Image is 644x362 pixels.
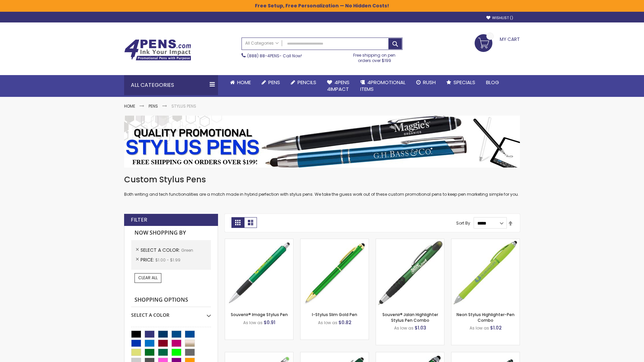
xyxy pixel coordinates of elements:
[322,75,355,97] a: 4Pens4impact
[346,50,403,63] div: Free shipping on pen orders over $199
[242,38,282,49] a: All Categories
[411,75,441,90] a: Rush
[453,79,475,86] span: Specials
[355,75,411,97] a: 4PROMOTIONALITEMS
[135,273,161,283] a: Clear All
[256,75,285,90] a: Pens
[141,247,181,253] span: Select A Color
[124,103,135,109] a: Home
[318,320,337,325] span: As low as
[301,352,369,358] a: Custom Soft Touch® Metal Pens with Stylus-Green
[247,53,279,59] a: (888) 88-4PENS
[231,217,244,228] strong: Grid
[394,325,414,331] span: As low as
[486,15,513,20] a: Wishlist
[457,312,515,323] a: Neon Stylus Highlighter-Pen Combo
[131,226,211,240] strong: Now Shopping by
[481,75,504,90] a: Blog
[181,247,193,253] span: Green
[376,239,444,307] img: Souvenir® Jalan Highlighter Stylus Pen Combo-Green
[225,239,293,244] a: Souvenir® Image Stylus Pen-Green
[327,79,350,93] span: 4Pens 4impact
[301,239,369,307] img: I-Stylus Slim Gold-Green
[237,79,251,86] span: Home
[231,312,288,317] a: Souvenir® Image Stylus Pen
[360,79,406,93] span: 4PROMOTIONAL ITEMS
[298,79,316,86] span: Pencils
[124,116,520,168] img: Stylus Pens
[131,293,211,307] strong: Shopping Options
[247,53,302,59] span: - Call Now!
[124,174,520,185] h1: Custom Stylus Pens
[451,239,520,244] a: Neon Stylus Highlighter-Pen Combo-Green
[456,220,470,226] label: Sort By
[470,325,489,331] span: As low as
[285,75,322,90] a: Pencils
[124,75,218,95] div: All Categories
[451,239,520,307] img: Neon Stylus Highlighter-Pen Combo-Green
[268,79,280,86] span: Pens
[149,103,158,109] a: Pens
[131,216,147,224] strong: Filter
[138,275,158,281] span: Clear All
[376,352,444,358] a: Kyra Pen with Stylus and Flashlight-Green
[382,312,438,323] a: Souvenir® Jalan Highlighter Stylus Pen Combo
[486,79,499,86] span: Blog
[124,39,191,61] img: 4Pens Custom Pens and Promotional Products
[338,319,352,326] span: $0.82
[490,324,502,331] span: $1.02
[171,103,196,109] strong: Stylus Pens
[225,75,256,90] a: Home
[415,324,426,331] span: $1.03
[124,174,520,197] div: Both writing and tech functionalities are a match made in hybrid perfection with stylus pens. We ...
[141,256,155,263] span: Price
[245,41,279,46] span: All Categories
[441,75,481,90] a: Specials
[312,312,357,317] a: I-Stylus Slim Gold Pen
[423,79,436,86] span: Rush
[225,239,293,307] img: Souvenir® Image Stylus Pen-Green
[155,257,180,263] span: $1.00 - $1.99
[301,239,369,244] a: I-Stylus Slim Gold-Green
[131,307,211,318] div: Select A Color
[376,239,444,244] a: Souvenir® Jalan Highlighter Stylus Pen Combo-Green
[243,320,263,325] span: As low as
[225,352,293,358] a: Islander Softy Gel with Stylus - ColorJet Imprint-Green
[451,352,520,358] a: Colter Stylus Twist Metal Pen-Green
[264,319,275,326] span: $0.91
